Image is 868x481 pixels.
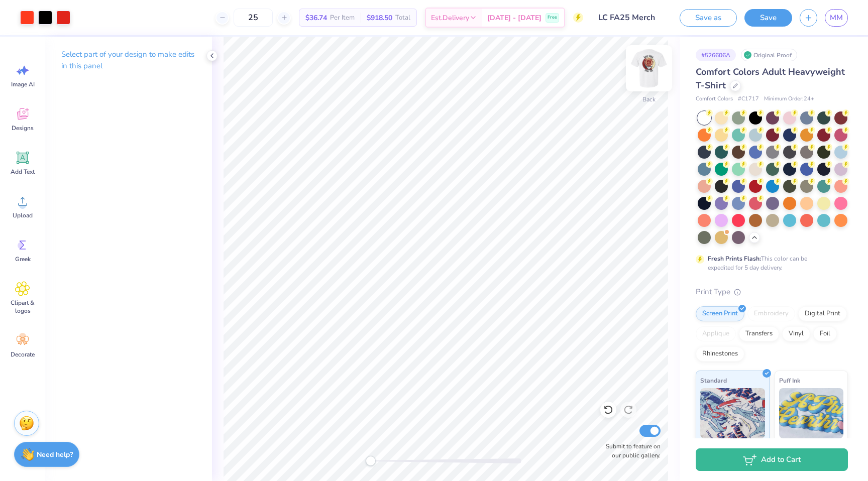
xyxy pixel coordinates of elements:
img: Puff Ink [779,388,844,438]
div: Back [642,95,656,104]
strong: Fresh Prints Flash: [708,255,761,263]
span: Upload [13,211,33,219]
span: Greek [15,255,31,263]
div: Embroidery [747,306,795,321]
div: Transfers [739,326,779,341]
span: Est. Delivery [431,13,469,23]
span: Puff Ink [779,375,800,386]
div: Vinyl [782,326,810,341]
div: This color can be expedited for 5 day delivery. [708,254,831,272]
label: Submit to feature on our public gallery. [600,442,661,460]
span: $36.74 [305,13,327,23]
strong: Need help? [37,450,73,459]
span: Add Text [11,168,35,176]
input: – – [234,9,273,27]
span: Free [548,14,557,21]
div: Original Proof [741,49,797,61]
img: Standard [700,388,765,438]
div: Applique [696,326,736,341]
button: Add to Cart [696,448,848,471]
span: Clipart & logos [6,299,39,315]
div: Foil [813,326,837,341]
a: MM [825,9,848,27]
span: Minimum Order: 24 + [764,95,814,103]
span: Decorate [11,350,35,358]
div: Print Type [696,286,848,298]
p: Select part of your design to make edits in this panel [61,49,196,72]
span: Standard [700,375,727,386]
span: MM [830,12,843,24]
span: # C1717 [738,95,759,103]
span: Total [395,13,410,23]
span: $918.50 [367,13,392,23]
img: Back [629,48,669,88]
span: Comfort Colors [696,95,733,103]
input: Untitled Design [591,8,665,28]
div: Rhinestones [696,346,744,362]
div: # 526606A [696,49,736,61]
div: Accessibility label [366,456,376,466]
span: Per Item [330,13,355,23]
span: Image AI [11,80,35,88]
button: Save [744,9,792,27]
div: Digital Print [798,306,847,321]
div: Screen Print [696,306,744,321]
button: Save as [680,9,737,27]
span: Comfort Colors Adult Heavyweight T-Shirt [696,66,845,91]
span: [DATE] - [DATE] [487,13,541,23]
span: Designs [12,124,34,132]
